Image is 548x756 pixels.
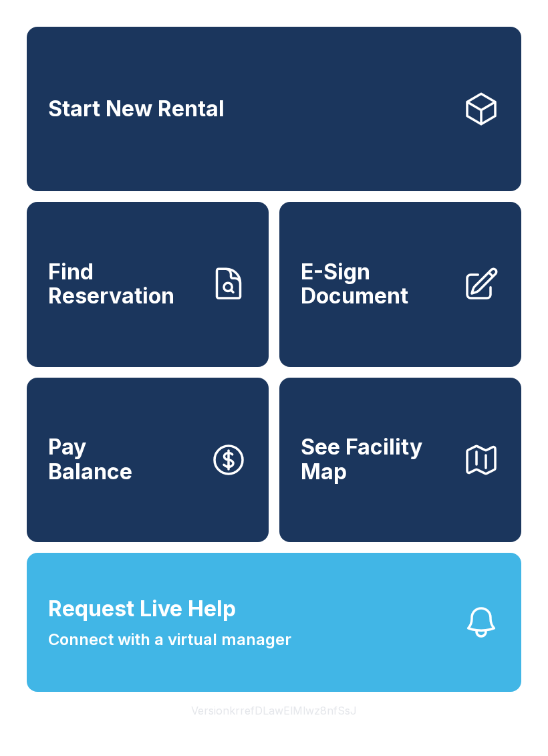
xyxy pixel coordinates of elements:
span: Request Live Help [48,593,236,625]
a: Start New Rental [27,27,521,191]
a: Find Reservation [27,202,269,366]
span: E-Sign Document [301,260,452,309]
button: VersionkrrefDLawElMlwz8nfSsJ [180,692,368,729]
span: Pay Balance [48,435,132,484]
a: E-Sign Document [279,202,521,366]
span: Find Reservation [48,260,199,309]
span: See Facility Map [301,435,452,484]
span: Start New Rental [48,97,225,122]
button: Request Live HelpConnect with a virtual manager [27,553,521,692]
button: See Facility Map [279,378,521,542]
span: Connect with a virtual manager [48,628,291,652]
button: PayBalance [27,378,269,542]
